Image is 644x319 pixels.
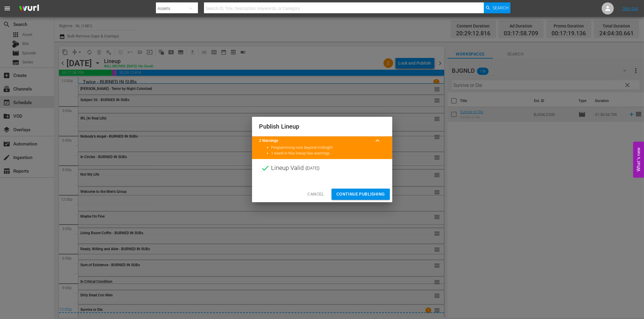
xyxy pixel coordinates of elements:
[4,5,11,12] span: menu
[259,138,371,144] title: 2 Warnings
[307,190,324,198] span: Cancel
[252,159,392,177] div: Lineup Valid
[15,2,44,16] img: ans4CAIJ8jUAAAAAAAAAAAAAAAAAAAAAAAAgQb4GAAAAAAAAAAAAAAAAAAAAAAAAJMjXAAAAAAAAAAAAAAAAAAAAAAAAgAT5G...
[633,142,644,177] button: Open Feedback Widget
[332,189,390,200] button: Continue Publishing
[271,145,385,151] li: Programming runs beyond midnight
[259,122,385,131] h2: Publish Lineup
[336,190,385,198] span: Continue Publishing
[374,137,381,144] span: keyboard_arrow_up
[306,164,320,173] span: ( [DATE] )
[623,6,638,11] a: Sign Out
[493,2,509,13] span: Search
[303,189,329,200] button: Cancel
[271,151,385,156] li: 1 event in this lineup has warnings.
[371,133,385,148] button: keyboard_arrow_up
